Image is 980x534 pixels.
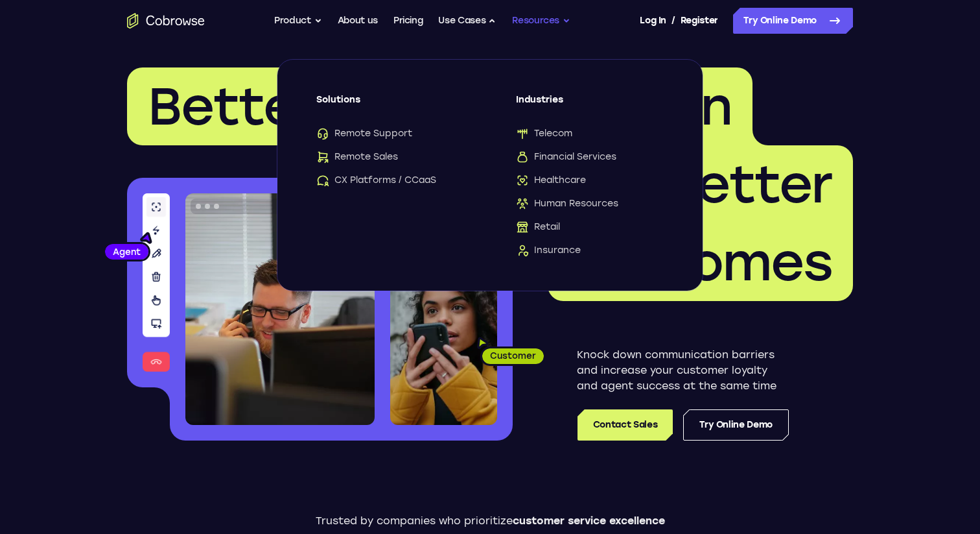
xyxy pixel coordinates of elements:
[683,409,789,441] a: Try Online Demo
[316,174,329,187] img: CX Platforms / CCaaS
[516,127,664,140] a: TelecomTelecom
[513,515,665,527] span: customer service excellence
[516,197,529,210] img: Human Resources
[316,174,464,187] a: CX Platforms / CCaaSCX Platforms / CCaaS
[316,127,329,140] img: Remote Support
[671,13,675,29] span: /
[316,127,464,140] a: Remote SupportRemote Support
[516,174,664,187] a: HealthcareHealthcare
[516,197,618,210] span: Human Resources
[338,8,378,34] a: About us
[516,174,586,187] span: Healthcare
[512,8,570,34] button: Resources
[316,151,329,164] img: Remote Sales
[438,8,496,34] button: Use Cases
[516,221,664,234] a: RetailRetail
[316,127,412,140] span: Remote Support
[316,93,464,117] span: Solutions
[577,409,673,441] a: Contact Sales
[390,271,497,425] img: A customer holding their phone
[516,151,664,164] a: Financial ServicesFinancial Services
[516,221,560,234] span: Retail
[516,244,581,257] span: Insurance
[185,193,375,425] img: A customer support agent talking on the phone
[516,127,572,140] span: Telecom
[316,174,436,187] span: CX Platforms / CCaaS
[516,244,664,257] a: InsuranceInsurance
[681,8,718,34] a: Register
[516,197,664,210] a: Human ResourcesHuman Resources
[516,244,529,257] img: Insurance
[516,221,529,234] img: Retail
[640,8,666,34] a: Log In
[516,151,616,164] span: Financial Services
[393,8,423,34] a: Pricing
[516,174,529,187] img: Healthcare
[274,8,322,34] button: Product
[516,151,529,164] img: Financial Services
[516,93,664,117] span: Industries
[316,151,464,164] a: Remote SalesRemote Sales
[127,13,205,29] a: Go to the home page
[733,8,853,34] a: Try Online Demo
[577,347,789,394] p: Knock down communication barriers and increase your customer loyalty and agent success at the sam...
[316,151,398,164] span: Remote Sales
[516,127,529,140] img: Telecom
[148,75,732,138] span: Better communication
